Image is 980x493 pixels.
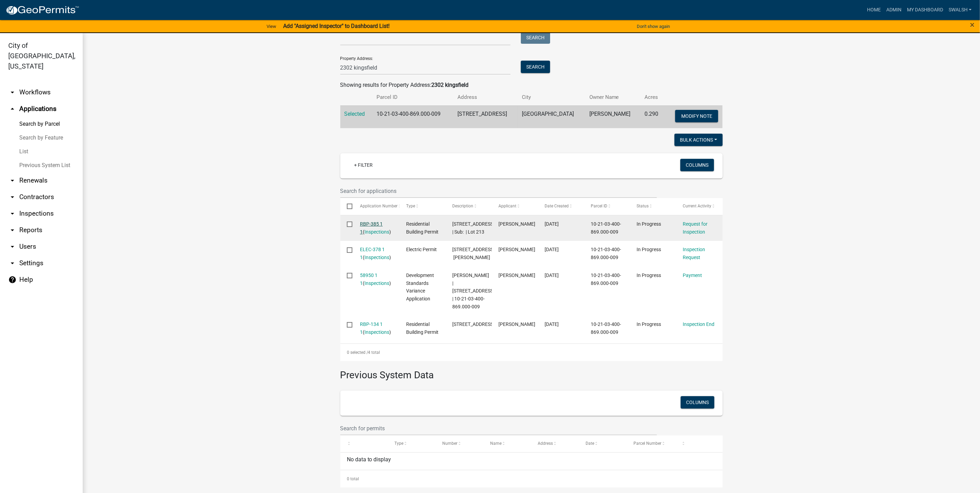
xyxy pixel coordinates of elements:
[453,89,518,105] th: Address
[492,198,538,215] datatable-header-cell: Applicant
[904,3,946,17] a: My Dashboard
[591,321,621,335] span: 10-21-03-400-869.000-009
[545,247,559,252] span: 12/09/2022
[8,226,17,234] i: arrow_drop_down
[545,321,559,327] span: 08/25/2022
[637,247,661,252] span: In Progress
[677,198,723,215] datatable-header-cell: Current Activity
[675,110,718,122] button: Modify Note
[406,204,415,208] span: Type
[8,209,17,218] i: arrow_drop_down
[498,321,535,327] span: Shannon L Corum
[453,105,518,128] td: [STREET_ADDRESS]
[680,159,714,171] button: Columns
[637,273,661,278] span: In Progress
[340,81,723,89] div: Showing results for Property Address:
[490,441,502,446] span: Name
[8,105,17,113] i: arrow_drop_up
[406,247,437,252] span: Electric Permit
[372,89,453,105] th: Parcel ID
[432,82,469,88] strong: 2302 kingsfield
[884,3,904,17] a: Admin
[452,221,495,235] span: 2302 KINGSFIELD STREET | Sub: | Lot 213
[518,105,585,128] td: [GEOGRAPHIC_DATA]
[633,441,661,446] span: Parcel Number
[360,247,385,260] a: ELEC-378 1 1
[8,193,17,201] i: arrow_drop_down
[532,435,579,452] datatable-header-cell: Address
[406,273,434,301] span: Development Standards Variance Application
[585,105,641,128] td: [PERSON_NAME]
[340,470,723,487] div: 0 total
[641,89,665,105] th: Acres
[364,329,389,335] a: Inspections
[8,276,17,284] i: help
[637,321,661,327] span: In Progress
[344,111,365,117] a: Selected
[683,321,715,327] a: Inspection End
[349,159,378,171] a: + Filter
[360,320,393,336] div: ( )
[394,441,403,446] span: Type
[452,273,495,309] span: Shannon Corum | 2302 KINGSFIELD STREET | 10-21-03-400-869.000-009
[347,350,368,355] span: 0 selected /
[627,435,675,452] datatable-header-cell: Parcel Number
[585,89,641,105] th: Owner Name
[641,105,665,128] td: 0.290
[681,396,714,409] button: Columns
[8,259,17,267] i: arrow_drop_down
[364,229,389,235] a: Inspections
[683,204,712,208] span: Current Activity
[545,273,559,278] span: 08/25/2022
[388,435,436,452] datatable-header-cell: Type
[340,361,723,382] h3: Previous System Data
[406,321,439,335] span: Residential Building Permit
[591,221,621,235] span: 10-21-03-400-869.000-009
[545,204,569,208] span: Date Created
[864,3,884,17] a: Home
[683,221,708,235] a: Request for Inspection
[406,221,439,235] span: Residential Building Permit
[584,198,630,215] datatable-header-cell: Parcel ID
[946,3,974,17] a: swalsh
[372,105,453,128] td: 10-21-03-400-869.000-009
[8,176,17,185] i: arrow_drop_down
[579,435,627,452] datatable-header-cell: Date
[521,31,550,44] button: Search
[340,344,723,361] div: 4 total
[538,441,553,446] span: Address
[637,204,649,208] span: Status
[521,61,550,73] button: Search
[498,273,535,278] span: Shannon L Corum
[360,321,383,335] a: RBP-134 1 1
[340,198,353,215] datatable-header-cell: Select
[683,247,705,260] a: Inspection Request
[591,204,607,208] span: Parcel ID
[360,220,393,236] div: ( )
[452,321,497,327] span: 2302 KINGSFIELD STREET |
[637,221,661,227] span: In Progress
[970,20,975,30] span: ×
[970,21,975,29] button: Close
[436,435,484,452] datatable-header-cell: Number
[283,23,390,29] strong: Add "Assigned Inspector" to Dashboard List!
[681,113,712,119] span: Modify Note
[360,246,393,261] div: ( )
[340,453,723,470] div: No data to display
[498,247,535,252] span: Mark A Mann
[634,21,673,32] button: Don't show again
[8,88,17,96] i: arrow_drop_down
[446,198,492,215] datatable-header-cell: Description
[484,435,532,452] datatable-header-cell: Name
[340,421,657,435] input: Search for permits
[360,271,393,287] div: ( )
[452,204,473,208] span: Description
[442,441,457,446] span: Number
[545,221,559,227] span: 12/12/2022
[364,280,389,286] a: Inspections
[538,198,584,215] datatable-header-cell: Date Created
[591,247,621,260] span: 10-21-03-400-869.000-009
[360,221,383,235] a: RBP-385 1 1
[360,273,378,286] a: 58950 1 1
